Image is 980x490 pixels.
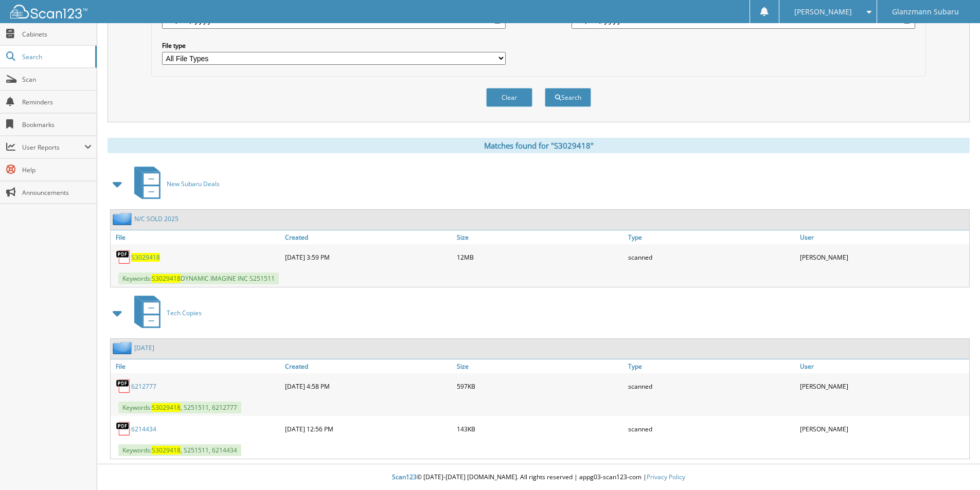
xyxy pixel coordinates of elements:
a: N/C SOLD 2025 [134,214,179,223]
span: Keywords: , S251511, 6212777 [118,402,241,413]
div: [DATE] 3:59 PM [282,247,454,267]
button: Clear [486,88,532,107]
img: folder2.png [113,341,134,354]
div: scanned [626,247,797,267]
span: Reminders [22,98,92,106]
label: File type [162,41,506,50]
img: PDF.png [116,421,131,437]
span: Glanzmann Subaru [892,9,959,15]
span: Search [22,52,90,61]
div: [DATE] 4:58 PM [282,376,454,396]
a: S3029418 [131,253,160,262]
div: © [DATE]-[DATE] [DOMAIN_NAME]. All rights reserved | appg03-scan123-com | [97,465,980,490]
a: Created [282,230,454,244]
a: 6214434 [131,425,156,433]
a: [DATE] [134,343,154,352]
div: [DATE] 12:56 PM [282,419,454,439]
a: Size [454,230,626,244]
span: Tech Copies [167,308,202,317]
a: User [797,359,969,373]
span: User Reports [22,143,84,152]
a: File [111,230,282,244]
img: PDF.png [116,378,131,394]
div: scanned [626,419,797,439]
div: [PERSON_NAME] [797,376,969,396]
span: Scan [22,75,92,84]
img: PDF.png [116,249,131,265]
span: Announcements [22,188,92,197]
span: Help [22,166,92,174]
div: 12MB [454,247,626,267]
a: Tech Copies [128,293,202,333]
span: S3029418 [152,274,181,283]
div: 143KB [454,419,626,439]
a: New Subaru Deals [128,164,220,204]
div: Matches found for "S3029418" [108,138,970,153]
a: Type [626,359,797,373]
div: [PERSON_NAME] [797,419,969,439]
span: [PERSON_NAME] [794,9,852,15]
span: Scan123 [392,473,417,481]
span: S3029418 [152,403,181,412]
a: Type [626,230,797,244]
span: Bookmarks [22,120,92,129]
span: Keywords: DYNAMIC IMAGINE INC S251511 [118,273,279,284]
img: scan123-logo-white.svg [10,5,87,19]
a: 6212777 [131,382,156,391]
div: [PERSON_NAME] [797,247,969,267]
a: File [111,359,282,373]
a: User [797,230,969,244]
span: Cabinets [22,30,92,39]
div: 597KB [454,376,626,396]
button: Search [545,88,591,107]
img: folder2.png [113,212,134,225]
a: Created [282,359,454,373]
iframe: Chat Widget [929,441,980,490]
span: New Subaru Deals [167,179,220,188]
a: Privacy Policy [647,473,685,481]
span: S3029418 [152,446,181,455]
span: Keywords: , S251511, 6214434 [118,444,241,456]
a: Size [454,359,626,373]
div: scanned [626,376,797,396]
